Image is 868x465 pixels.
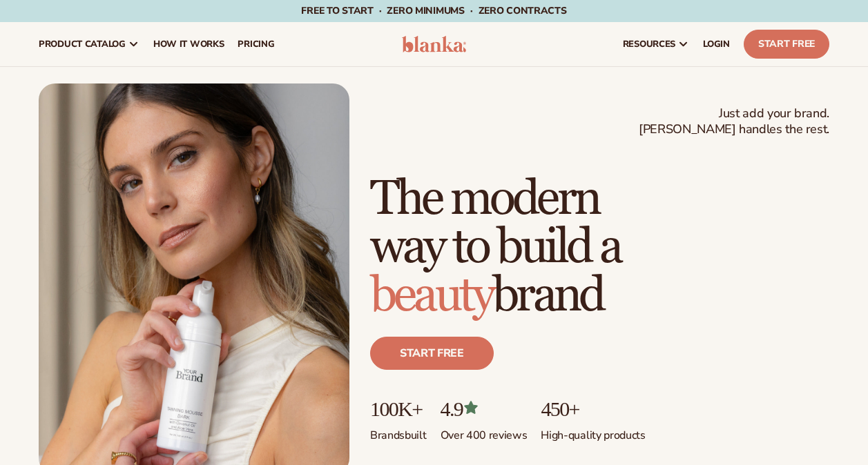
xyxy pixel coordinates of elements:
span: product catalog [39,39,126,50]
p: 4.9 [441,397,528,420]
a: pricing [231,22,281,66]
span: pricing [238,39,274,50]
h1: The modern way to build a brand [370,175,829,320]
span: Just add your brand. [PERSON_NAME] handles the rest. [639,106,829,138]
span: LOGIN [703,39,730,50]
a: How It Works [146,22,231,66]
p: 100K+ [370,397,427,420]
p: High-quality products [541,420,645,443]
p: Brands built [370,420,427,443]
span: resources [623,39,675,50]
a: resources [616,22,696,66]
a: product catalog [32,22,146,66]
p: Over 400 reviews [441,420,528,443]
a: LOGIN [696,22,737,66]
p: 450+ [541,397,645,420]
a: Start Free [744,30,829,59]
a: Start free [370,337,494,370]
span: Free to start · ZERO minimums · ZERO contracts [301,4,566,17]
img: logo [402,36,467,52]
span: beauty [370,266,492,325]
span: How It Works [153,39,224,50]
